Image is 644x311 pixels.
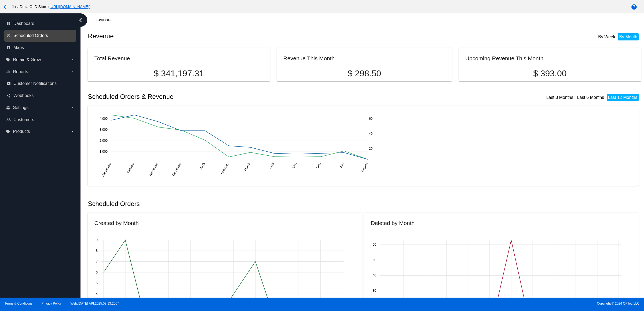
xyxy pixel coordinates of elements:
[13,21,34,26] span: Dashboard
[6,58,10,62] i: local_offer
[6,21,11,26] i: dashboard
[371,220,415,226] h2: Deleted by Month
[608,95,637,100] a: Last 12 Months
[6,70,10,74] i: equalizer
[96,260,98,264] text: 7
[70,58,75,62] i: arrow_drop_down
[13,81,57,86] span: Customer Notifications
[6,31,75,40] a: update Scheduled Orders
[465,69,634,78] p: $ 393.00
[546,95,573,100] a: Last 3 Months
[88,93,364,100] h2: Scheduled Orders & Revenue
[88,32,364,40] h2: Revenue
[100,150,108,153] text: 1,000
[199,162,206,170] text: 2025
[6,115,75,124] a: people_outline Customers
[13,117,34,122] span: Customers
[315,162,322,170] text: June
[96,281,98,285] text: 5
[96,16,118,24] a: Dashboard
[71,302,119,305] a: Web:[DATE] API:2025.08.13.2007
[369,117,373,121] text: 60
[42,302,62,305] a: Privacy Policy
[100,128,108,132] text: 3,000
[6,43,75,52] a: map Maps
[6,106,10,110] i: settings
[6,46,11,50] i: map
[13,129,30,134] span: Products
[76,16,85,24] i: chevron_left
[6,19,75,28] a: dashboard Dashboard
[597,33,617,40] li: By Week
[369,147,373,151] text: 20
[96,292,98,296] text: 4
[13,69,28,74] span: Reports
[5,302,32,305] a: Terms & Conditions
[96,249,98,253] text: 8
[70,129,75,134] i: arrow_drop_down
[283,69,446,78] p: $ 298.50
[6,81,11,86] i: email
[577,95,604,100] a: Last 6 Months
[96,271,98,274] text: 6
[100,139,108,143] text: 2,000
[13,45,24,50] span: Maps
[465,55,543,61] h2: Upcoming Revenue This Month
[101,162,112,177] text: September
[50,5,89,9] a: [URL][DOMAIN_NAME]
[243,162,251,171] text: March
[148,162,159,177] text: November
[6,91,75,100] a: share Webhooks
[126,162,135,174] text: October
[13,105,28,110] span: Settings
[13,57,41,62] span: Retain & Grow
[6,79,75,88] a: email Customer Notifications
[6,93,11,98] i: share
[2,4,9,10] mat-icon: arrow_back
[618,33,639,40] li: By Month
[13,93,34,98] span: Webhooks
[369,132,373,136] text: 40
[96,238,98,242] text: 9
[269,162,275,169] text: April
[94,55,130,61] h2: Total Revenue
[12,5,90,9] span: Just Delta OLD Store ( )
[88,200,364,208] h2: Scheduled Orders
[94,69,263,78] p: $ 341,197.31
[373,243,376,247] text: 60
[327,302,639,305] span: Copyright © 2024 QPilot, LLC
[373,289,376,293] text: 30
[100,117,108,121] text: 4,000
[6,129,10,134] i: local_offer
[373,258,376,262] text: 50
[6,118,11,122] i: people_outline
[360,162,369,173] text: August
[70,70,75,74] i: arrow_drop_down
[373,273,376,277] text: 40
[283,55,335,61] h2: Revenue This Month
[171,162,182,177] text: December
[70,106,75,110] i: arrow_drop_down
[631,4,637,10] mat-icon: help
[94,220,138,226] h2: Created by Month
[339,162,345,168] text: July
[220,162,230,175] text: February
[292,162,298,169] text: May
[13,33,48,38] span: Scheduled Orders
[6,33,11,38] i: update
